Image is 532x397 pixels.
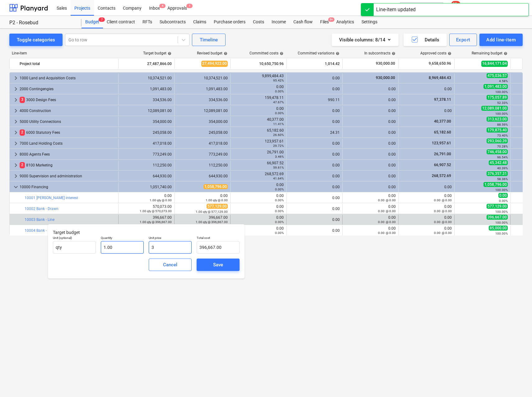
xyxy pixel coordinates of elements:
[9,51,118,55] div: Line-item
[196,215,228,224] div: 396,667.00
[345,174,396,178] div: 0.00
[121,59,172,69] div: 27,487,866.00
[433,163,452,167] span: 66,907.52
[20,59,116,69] div: Project total
[497,156,508,159] small: 96.54%
[197,51,227,55] div: Revised budget
[289,185,340,189] div: 0.00
[345,98,396,102] div: 0.00
[345,194,396,202] div: 0.00
[233,183,284,191] div: 0.00
[20,138,116,148] div: 7000 Land Holding Costs
[177,119,228,124] div: 354,000.00
[481,61,508,67] span: 16,844,171.04
[12,85,20,93] span: keyboard_arrow_right
[275,231,284,235] small: 0.00%
[487,215,508,220] span: 396,667.00
[12,140,20,147] span: keyboard_arrow_right
[333,16,358,28] div: Analytics
[289,76,340,80] div: 0.00
[495,112,508,115] small: 100.00%
[233,172,284,180] div: 268,572.69
[207,204,228,209] span: 577,129.00
[358,16,381,28] a: Settings
[156,16,189,28] a: Subcontracts
[20,160,116,170] div: 8100 Marketing
[150,194,172,202] div: 0.00
[268,16,290,28] a: Income
[25,207,58,211] a: 10002 Bank - Drawn
[431,174,452,178] span: 268,572.69
[487,117,508,122] span: 313,623.00
[502,52,507,55] span: help
[404,34,447,46] button: Details
[495,221,508,224] small: 100.00%
[434,231,452,235] small: 0.00 @ 0.00
[345,130,396,135] div: 0.00
[428,61,452,66] span: 9,658,650.96
[233,106,284,115] div: 0.00
[289,119,340,124] div: 0.00
[289,152,340,156] div: 0.00
[390,52,395,55] span: help
[121,109,172,113] div: 12,089,081.00
[378,231,396,235] small: 0.00 @ 0.00
[177,109,228,113] div: 12,089,081.00
[289,207,340,211] div: 0.00
[456,36,470,44] div: Export
[20,162,25,168] span: 2
[103,16,139,28] a: Client contract
[233,96,284,104] div: 159,478.11
[275,90,284,93] small: 0.00%
[12,107,20,114] span: keyboard_arrow_right
[121,119,172,124] div: 354,000.00
[375,76,396,80] span: 930,000.00
[273,177,284,180] small: 41.64%
[177,76,228,80] div: 10,374,521.00
[140,204,172,213] div: 570,073.00
[401,185,452,189] div: 0.00
[233,194,284,202] div: 0.00
[210,16,249,28] div: Purchase orders
[20,106,116,116] div: 4000 Construction
[12,172,20,180] span: keyboard_arrow_right
[345,109,396,113] div: 0.00
[53,229,240,236] p: Target budget
[487,149,508,154] span: 746,458.00
[12,151,20,158] span: keyboard_arrow_right
[20,84,116,94] div: 2000 Contingengies
[497,166,508,170] small: 40.39%
[434,220,452,224] small: 0.00 @ 0.00
[497,145,508,148] small: 70.28%
[428,76,452,80] span: 8,969,484.43
[449,34,477,46] button: Export
[197,236,240,241] p: Total cost
[177,98,228,102] div: 334,536.00
[401,204,452,213] div: 0.00
[233,215,284,224] div: 0.00
[25,196,78,200] a: 10001 [PERSON_NAME] interest
[163,261,177,269] div: Cancel
[401,226,452,235] div: 0.00
[166,52,171,55] span: help
[431,141,452,145] span: 123,957.61
[150,198,172,202] small: 1.00 qty @ 0.00
[487,95,508,100] span: 175,057.89
[121,76,172,80] div: 10,374,521.00
[290,16,316,28] a: Cash flow
[275,198,284,202] small: 0.00%
[186,4,193,8] span: 1
[497,123,508,126] small: 88.59%
[25,228,67,233] a: 10004 Bank - Established
[434,209,452,213] small: 0.00 @ 0.00
[376,6,416,13] div: Line-item updated
[196,210,228,213] small: 1.00 qty @ 577,129.00
[495,90,508,94] small: 100.00%
[499,79,508,83] small: 4.58%
[177,141,228,146] div: 417,018.00
[499,199,508,203] small: 0.00%
[53,236,96,241] p: Unit (optional)
[489,226,508,231] span: 85,000.00
[487,73,508,78] span: 475,036.57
